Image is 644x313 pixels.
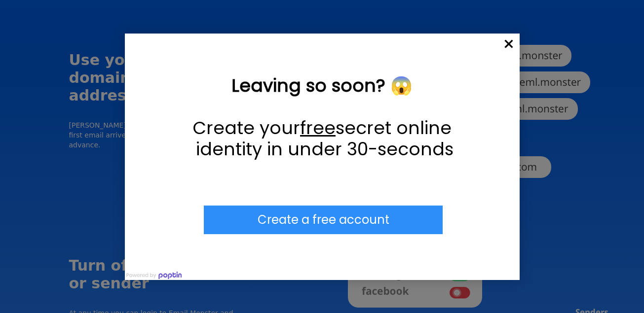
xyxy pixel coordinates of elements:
[125,270,183,280] img: Powered by poptin
[204,206,443,234] div: Submit
[498,34,520,55] div: Close popup
[300,115,336,140] u: free
[498,34,520,55] span: ×
[174,117,470,160] p: Create your secret online identity in under 30-seconds
[174,75,470,160] div: Leaving so soon? 😱 Create your free secret online identity in under 30-seconds
[231,73,413,98] strong: Leaving so soon? 😱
